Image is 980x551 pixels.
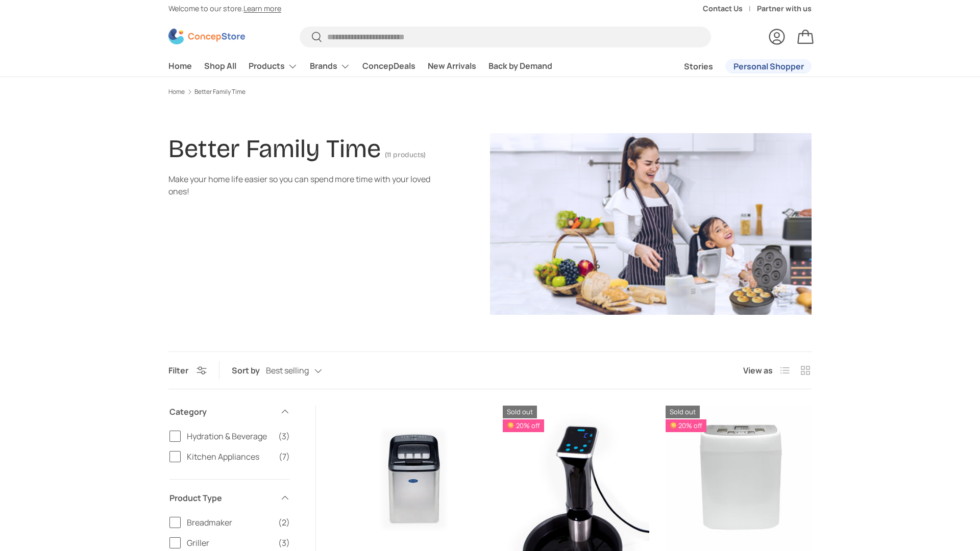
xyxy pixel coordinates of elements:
[168,56,192,76] a: Home
[169,492,274,504] span: Product Type
[503,406,537,418] span: Sold out
[488,56,552,76] a: Back by Demand
[304,56,356,77] summary: Brands
[266,362,342,380] button: Best selling
[243,4,281,13] a: Learn more
[187,516,272,529] span: Breadmaker
[733,62,804,70] span: Personal Shopper
[168,365,188,376] span: Filter
[169,393,290,430] summary: Category
[725,59,812,73] a: Personal Shopper
[362,56,415,76] a: ConcepDeals
[168,134,381,164] h1: Better Family Time
[278,430,290,442] span: (3)
[242,56,304,77] summary: Products
[249,56,298,77] a: Products
[187,537,272,549] span: Griller
[169,480,290,516] summary: Product Type
[169,406,274,418] span: Category
[385,151,426,159] span: (11 products)
[428,56,476,76] a: New Arrivals
[168,89,185,95] a: Home
[684,57,713,77] a: Stories
[659,56,812,77] nav: Secondary
[168,29,245,44] img: ConcepStore
[743,364,773,377] span: View as
[266,366,309,375] span: Best selling
[310,56,350,77] a: Brands
[278,537,290,549] span: (3)
[168,3,281,14] p: Welcome to our store.
[168,173,433,197] div: Make your home life easier so you can spend more time with your loved ones!
[168,365,207,376] button: Filter
[187,450,273,463] span: Kitchen Appliances
[278,516,290,529] span: (2)
[204,56,236,76] a: Shop All
[757,3,812,14] a: Partner with us
[503,419,544,432] span: 20% off
[666,419,706,432] span: 20% off
[187,430,272,442] span: Hydration & Beverage
[666,406,700,418] span: Sold out
[490,133,812,315] img: Better Family Time
[194,89,246,95] a: Better Family Time
[168,87,812,96] nav: Breadcrumbs
[703,3,757,14] a: Contact Us
[232,364,266,377] label: Sort by
[279,450,290,463] span: (7)
[168,56,552,77] nav: Primary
